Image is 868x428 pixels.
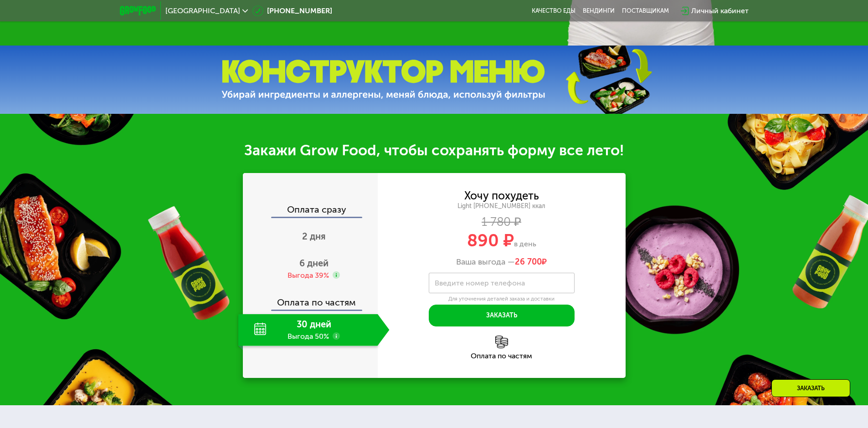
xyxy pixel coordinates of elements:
div: поставщикам [622,7,669,15]
div: Оплата по частям [244,289,378,310]
div: Выгода 39% [288,270,329,280]
span: 2 дня [302,231,326,242]
a: Вендинги [583,7,615,15]
div: Заказать [771,379,850,397]
img: l6xcnZfty9opOoJh.png [495,336,508,348]
div: Хочу похудеть [464,191,539,201]
span: 26 700 [515,257,542,267]
span: [GEOGRAPHIC_DATA] [165,7,240,15]
span: 890 ₽ [467,230,514,251]
div: Ваша выгода — [378,257,626,267]
div: Личный кабинет [691,5,749,16]
div: Для уточнения деталей заказа и доставки [429,296,575,303]
span: в день [514,239,536,248]
div: Оплата сразу [244,205,378,217]
span: ₽ [515,257,547,267]
a: Качество еды [532,7,575,15]
span: 6 дней [299,258,329,269]
div: Оплата по частям [378,352,626,360]
div: Light [PHONE_NUMBER] ккал [378,202,626,210]
label: Введите номер телефона [435,280,525,285]
div: 1 780 ₽ [378,217,626,227]
button: Заказать [429,305,575,326]
a: [PHONE_NUMBER] [252,5,332,16]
